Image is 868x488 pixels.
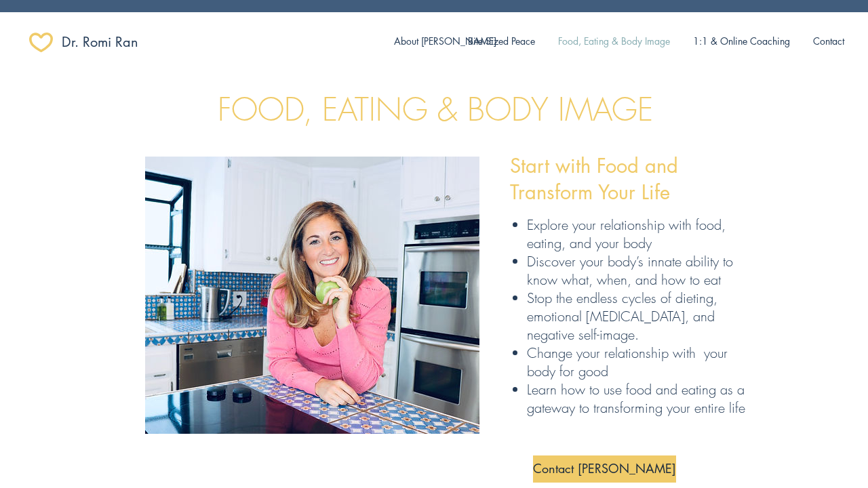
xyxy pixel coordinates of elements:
[533,460,676,477] span: Contact [PERSON_NAME]
[62,28,158,56] a: ​Dr. Romi Ran
[62,33,138,52] span: ​Dr. Romi Ran
[510,205,767,222] p: ​
[384,27,856,56] nav: Site
[806,27,851,56] p: Contact
[456,27,547,56] a: Bite Sized Peace
[527,252,733,289] span: Discover your body’s innate ability to know what, when, and how to eat
[686,27,797,56] p: 1:1 & Online Coaching
[802,27,856,56] a: Contact
[384,27,456,56] a: About [PERSON_NAME]
[682,27,802,56] a: 1:1 & Online Coaching
[218,89,653,130] span: FOOD, EATING & BODY IMAGE
[551,27,677,56] p: Food, Eating & Body Image
[387,27,503,56] p: About [PERSON_NAME]
[547,27,682,56] a: Food, Eating & Body Image
[527,216,726,252] span: Explore your relationship with food, eating, and your body
[533,455,676,483] a: Contact Romi
[510,152,678,205] span: Start with Food and Transform Your Life
[527,344,728,380] span: Change your relationship with your body for good
[527,289,717,344] span: Stop the endless cycles of dieting, emotional [MEDICAL_DATA], and negative self-image.
[461,27,542,56] p: Bite Sized Peace
[527,380,745,417] span: Learn how to use food and eating as a gateway to transforming your entire life
[145,157,479,434] img: Food eating and body_option3.jpeg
